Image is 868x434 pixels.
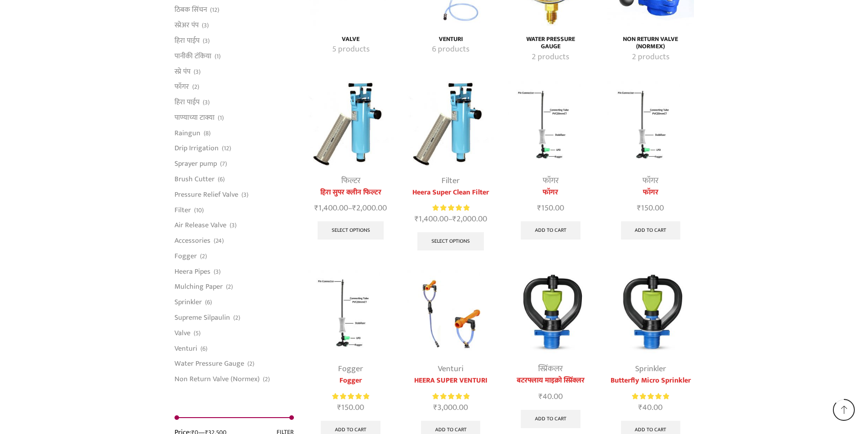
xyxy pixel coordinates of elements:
a: Supreme Silpaulin [175,310,230,326]
span: ₹ [452,212,457,226]
a: Butterfly Micro Sprinkler [607,375,693,386]
span: ₹ [637,201,641,215]
span: (2) [226,282,233,291]
span: Rated out of 5 [432,203,469,213]
span: – [308,202,394,214]
span: Rated out of 5 [332,392,369,401]
h4: Venturi [417,36,483,43]
span: – [407,213,493,225]
bdi: 2,000.00 [452,212,487,226]
span: (1) [215,52,221,61]
a: Add to cart: “फॉगर” [621,221,681,240]
span: (3) [203,98,210,107]
a: हिरा पाईप [175,33,200,48]
a: Visit product category Venturi [417,36,483,43]
h4: Non Return Valve (Normex) [617,36,683,51]
a: Mulching Paper [175,279,223,295]
span: (24) [214,236,224,245]
a: Fogger [338,362,363,376]
a: Select options for “हिरा सुपर क्लीन फिल्टर” [318,221,384,240]
span: (1) [218,113,224,123]
bdi: 2,000.00 [352,201,387,215]
a: Brush Cutter [175,171,215,187]
img: फॉगर [508,81,594,167]
a: फॉगर [642,174,658,188]
a: स्प्रेअर पंप [175,18,199,33]
a: हिरा पाईप [175,95,200,110]
img: Heera-super-clean-filter [407,81,493,167]
mark: 5 products [332,44,370,56]
span: ₹ [314,201,318,215]
a: फॉगर [508,187,594,198]
span: (2) [200,252,207,261]
span: (3) [194,67,200,77]
bdi: 150.00 [537,201,564,215]
a: स्प्रे पंप [175,64,190,79]
a: Raingun [175,125,200,141]
a: Heera Super Clean Filter [407,187,493,198]
img: Heera-super-clean-filter [308,81,394,167]
h4: Water Pressure Gauge [518,36,584,51]
span: (7) [220,159,227,168]
span: Rated out of 5 [432,392,469,401]
a: Visit product category Water Pressure Gauge [518,36,584,51]
span: (12) [210,5,219,15]
span: Rated out of 5 [632,392,669,401]
span: ₹ [638,401,642,414]
span: ₹ [537,201,541,215]
a: Filter [442,174,460,188]
a: Venturi [438,362,463,376]
a: Sprayer pump [175,156,217,172]
a: Drip Irrigation [175,141,219,156]
a: Add to cart: “फॉगर” [521,221,580,240]
a: Air Release Valve [175,218,226,233]
a: फिल्टर [341,174,360,188]
a: Visit product category Non Return Valve (Normex) [617,51,683,63]
a: Fogger [175,248,197,264]
a: स्प्रिंकलर [538,362,563,376]
bdi: 1,400.00 [314,201,348,215]
bdi: 1,400.00 [415,212,448,226]
a: पाण्याच्या टाक्या [175,110,215,125]
img: Fogger [308,270,394,356]
a: ठिबक सिंचन [175,2,207,18]
a: HEERA SUPER VENTURI [407,375,493,386]
a: Heera Pipes [175,264,211,279]
span: ₹ [352,201,356,215]
img: Heera Super Venturi [407,270,493,356]
span: (12) [222,144,231,153]
a: Select options for “Heera Super Clean Filter” [417,232,484,250]
span: (3) [203,36,210,46]
a: Visit product category Venturi [417,44,483,56]
img: बटरफ्लाय माइक्रो स्प्रिंक्लर [508,270,594,356]
a: फॉगर [607,187,693,198]
span: ₹ [433,401,437,414]
a: Visit product category Valve [318,44,384,56]
mark: 2 products [532,51,569,63]
a: Add to cart: “बटरफ्लाय माइक्रो स्प्रिंक्लर” [521,410,580,428]
a: Sprinkler [175,295,202,310]
div: Rated 5.00 out of 5 [332,392,369,401]
bdi: 40.00 [638,401,663,414]
span: ₹ [415,212,419,226]
bdi: 150.00 [637,201,664,215]
a: Visit product category Non Return Valve (Normex) [617,36,683,51]
div: Rated 5.00 out of 5 [432,203,469,213]
h4: Valve [318,36,384,43]
span: ₹ [337,401,341,414]
a: फॉगर [543,174,559,188]
span: (3) [230,221,236,230]
a: Accessories [175,233,211,249]
span: (2) [233,313,240,322]
span: (6) [205,298,212,307]
img: Butterfly Micro Sprinkler [607,270,693,356]
a: पानीकी टंकिया [175,48,211,64]
mark: 6 products [432,44,469,56]
bdi: 3,000.00 [433,401,468,414]
a: Non Return Valve (Normex) [175,372,260,384]
span: (3) [202,21,209,30]
span: (5) [194,329,200,338]
span: (6) [200,344,207,353]
a: Filter [175,202,191,218]
div: Rated 5.00 out of 5 [432,392,469,401]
